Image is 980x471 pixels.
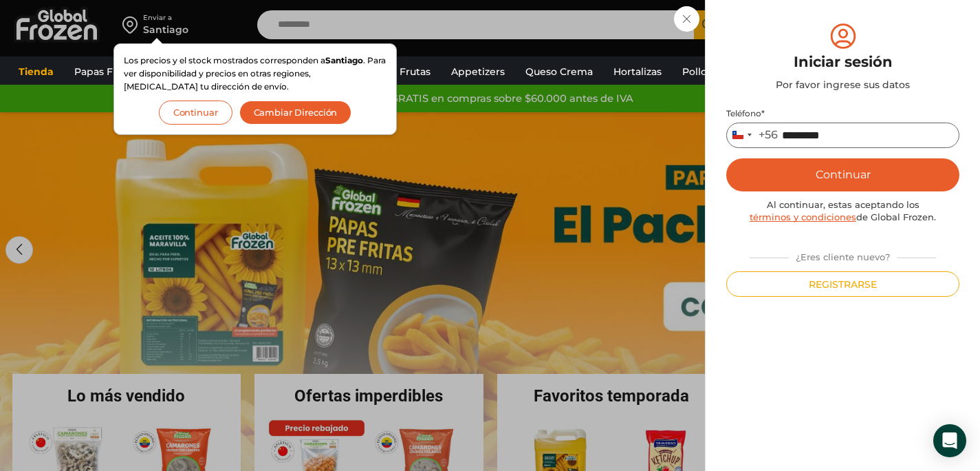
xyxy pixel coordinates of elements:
div: Iniciar sesión [726,52,959,72]
button: Registrarse [726,271,959,297]
button: Cambiar Dirección [239,101,352,125]
div: Por favor ingrese sus datos [726,78,959,92]
img: tabler-icon-user-circle.svg [827,21,859,52]
button: Continuar [726,158,959,191]
a: Queso Crema [519,59,600,85]
a: términos y condiciones [750,211,856,222]
button: Continuar [159,101,232,125]
strong: Santiago [325,55,363,65]
div: Al continuar, estas aceptando los de Global Frozen. [726,198,959,224]
div: +56 [759,128,778,143]
a: Tienda [12,59,61,85]
div: Open Intercom Messenger [933,424,966,457]
a: Appetizers [444,59,512,85]
div: ¿Eres cliente nuevo? [743,246,943,264]
p: Los precios y el stock mostrados corresponden a . Para ver disponibilidad y precios en otras regi... [124,54,386,94]
a: Hortalizas [607,59,668,85]
label: Teléfono [726,108,959,119]
a: Pollos [675,59,719,85]
a: Papas Fritas [67,59,141,85]
button: Selected country [727,123,778,147]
